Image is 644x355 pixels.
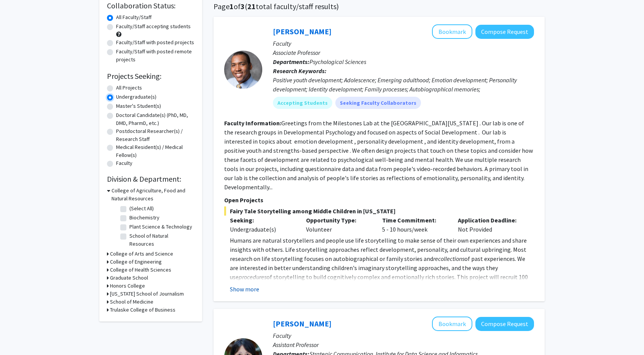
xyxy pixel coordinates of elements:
h3: Honors College [110,282,145,290]
em: procedures [239,273,266,281]
div: Volunteer [300,216,376,234]
a: [PERSON_NAME] [273,27,332,36]
p: Faculty [273,39,534,48]
div: 5 - 10 hours/week [376,216,453,234]
b: Faculty Information: [224,119,281,127]
mat-chip: Accepting Students [273,97,332,109]
a: [PERSON_NAME] [273,319,332,328]
h3: Graduate School [110,274,148,282]
span: 1 [230,2,234,11]
p: Associate Professor [273,48,534,57]
button: Compose Request to Chau Tong [475,317,534,331]
span: Fairy Tale Storytelling among Middle Children in [US_STATE] [224,206,534,216]
p: Time Commitment: [382,216,447,225]
label: Faculty [116,159,132,167]
div: Positive youth development; Adolescence; Emerging adulthood; Emotion development; Personality dev... [273,75,534,94]
p: Open Projects [224,195,534,205]
h2: Collaboration Status: [107,1,194,10]
p: Opportunity Type: [306,216,371,225]
button: Add Jordan Booker to Bookmarks [432,24,472,39]
label: Undergraduate(s) [116,93,156,101]
p: Assistant Professor [273,340,534,349]
em: recollections [433,255,464,262]
span: 21 [247,2,256,11]
h3: College of Arts and Science [110,250,173,258]
label: Faculty/Staff with posted remote projects [116,48,194,64]
h3: College of Health Sciences [110,266,171,274]
h3: College of Engineering [110,258,162,266]
h1: Page of ( total faculty/staff results) [214,2,545,11]
h3: College of Agriculture, Food and Natural Resources [112,187,194,203]
label: Doctoral Candidate(s) (PhD, MD, DMD, PharmD, etc.) [116,111,194,127]
label: Faculty/Staff accepting students [116,22,191,30]
label: Master's Student(s) [116,102,161,110]
p: Application Deadline: [458,216,523,225]
iframe: Chat [6,321,32,349]
button: Compose Request to Jordan Booker [475,25,534,39]
p: Humans are natural storytellers and people use life storytelling to make sense of their own exper... [230,236,534,327]
label: Postdoctoral Researcher(s) / Research Staff [116,127,194,143]
label: Medical Resident(s) / Medical Fellow(s) [116,143,194,159]
div: Not Provided [452,216,528,234]
label: Faculty/Staff with posted projects [116,38,194,46]
h2: Division & Department: [107,174,194,184]
h3: School of Medicine [110,298,153,306]
b: Departments: [273,58,309,66]
h2: Projects Seeking: [107,72,194,81]
label: Plant Science & Technology [129,223,192,231]
h3: Trulaske College of Business [110,306,175,314]
label: All Faculty/Staff [116,13,151,21]
b: Research Keywords: [273,67,327,75]
button: Show more [230,285,259,294]
fg-read-more: Greetings from the Milestones Lab at the [GEOGRAPHIC_DATA][US_STATE] . Our lab is one of the rese... [224,119,533,191]
h3: [US_STATE] School of Journalism [110,290,184,298]
span: Psychological Sciences [309,58,366,66]
p: Faculty [273,331,534,340]
p: Seeking: [230,216,295,225]
mat-chip: Seeking Faculty Collaborators [335,97,421,109]
div: Undergraduate(s) [230,225,295,234]
button: Add Chau Tong to Bookmarks [432,317,472,331]
label: (Select All) [129,205,154,213]
label: All Projects [116,84,142,92]
span: 3 [241,2,245,11]
label: School of Natural Resources [129,232,193,248]
label: Biochemistry [129,214,159,222]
